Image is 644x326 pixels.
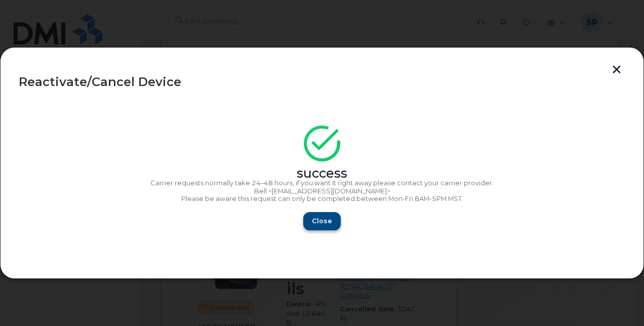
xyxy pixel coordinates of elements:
[303,212,341,230] button: Close
[19,187,625,195] p: Bell <[EMAIL_ADDRESS][DOMAIN_NAME]>
[19,179,625,187] p: Carrier requests normally take 24–48 hours, if you want it right away please contact your carrier...
[312,216,332,226] span: Close
[19,170,625,178] div: success
[19,195,625,203] p: Please be aware this request can only be completed between Mon-Fri 8AM-5PM MST.
[19,76,625,88] div: Reactivate/Cancel Device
